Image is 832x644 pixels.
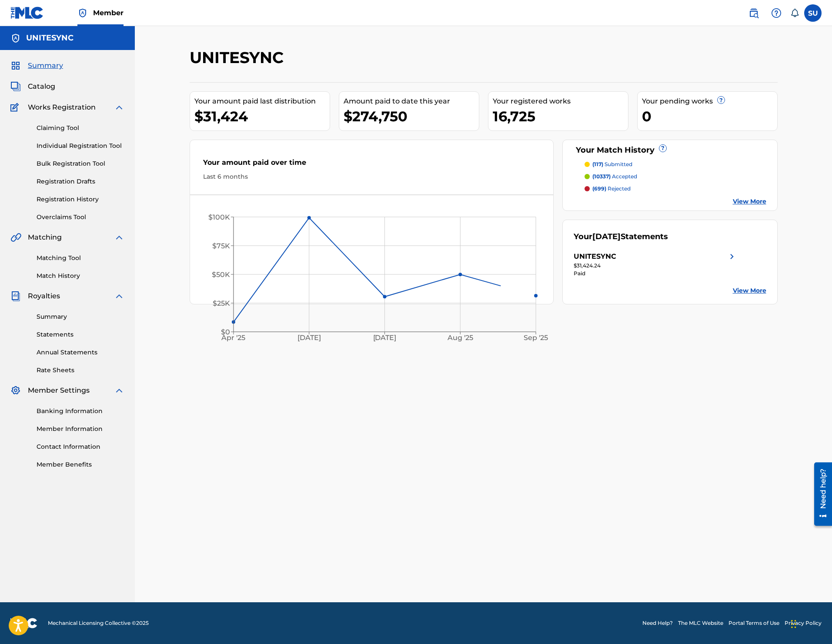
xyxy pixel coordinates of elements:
[493,107,628,126] div: 16,725
[592,185,606,192] span: (699)
[37,159,124,168] a: Bulk Registration Tool
[493,96,628,107] div: Your registered works
[10,60,63,71] a: SummarySummary
[748,8,759,18] img: search
[678,619,723,627] a: The MLC Website
[28,385,90,396] span: Member Settings
[37,177,124,186] a: Registration Drafts
[10,232,21,243] img: Matching
[718,97,725,103] span: ?
[10,385,21,396] img: Member Settings
[93,8,124,18] span: Member
[48,619,149,627] span: Mechanical Licensing Collective © 2025
[808,459,832,529] iframe: Resource Center
[212,270,230,279] tspan: $50K
[592,185,631,193] p: rejected
[789,602,832,644] div: Widget pro chat
[114,102,124,113] img: expand
[642,107,777,126] div: 0
[785,619,822,627] a: Privacy Policy
[221,334,245,342] tspan: Apr '25
[642,96,777,107] div: Your pending works
[212,242,230,250] tspan: $75K
[727,251,737,262] img: right chevron icon
[37,424,124,434] a: Member Information
[733,286,766,295] a: View More
[592,161,603,167] span: (117)
[194,96,330,107] div: Your amount paid last distribution
[745,4,762,22] a: Public Search
[804,4,822,22] div: User Menu
[659,145,666,152] span: ?
[37,123,124,133] a: Claiming Tool
[728,619,779,627] a: Portal Terms of Use
[37,348,124,357] a: Annual Statements
[37,195,124,204] a: Registration History
[789,602,832,644] iframe: Chat Widget
[344,96,479,107] div: Amount paid to date this year
[574,270,737,277] div: Paid
[585,160,766,168] a: (117) submitted
[37,271,124,280] a: Match History
[10,102,22,113] img: Works Registration
[10,7,44,19] img: MLC Logo
[733,197,766,206] a: View More
[37,312,124,321] a: Summary
[37,141,124,150] a: Individual Registration Tool
[592,160,632,168] p: submitted
[28,81,55,92] span: Catalog
[37,330,124,339] a: Statements
[37,213,124,222] a: Overclaims Tool
[585,173,766,180] a: (10337) accepted
[10,81,55,92] a: CatalogCatalog
[771,8,782,18] img: help
[592,173,637,180] p: accepted
[574,251,737,277] a: UNITESYNCright chevron icon$31,424.24Paid
[26,33,74,43] h5: UNITESYNC
[203,172,541,181] div: Last 6 months
[447,334,473,342] tspan: Aug '25
[37,442,124,451] a: Contact Information
[28,60,63,71] span: Summary
[37,366,124,375] a: Rate Sheets
[190,48,288,67] h2: UNITESYNC
[10,618,37,628] img: logo
[585,185,766,193] a: (699) rejected
[524,334,548,342] tspan: Sep '25
[221,328,230,336] tspan: $0
[10,291,21,301] img: Royalties
[373,334,396,342] tspan: [DATE]
[791,611,796,637] div: Přetáhnout
[37,460,124,469] a: Member Benefits
[574,231,668,243] div: Your Statements
[37,407,124,416] a: Banking Information
[574,251,616,262] div: UNITESYNC
[642,619,673,627] a: Need Help?
[10,33,21,43] img: Accounts
[790,9,799,17] div: Notifications
[28,232,62,243] span: Matching
[194,107,330,126] div: $31,424
[114,232,124,243] img: expand
[344,107,479,126] div: $274,750
[208,213,230,221] tspan: $100K
[574,144,766,156] div: Your Match History
[10,81,21,92] img: Catalog
[592,173,611,180] span: (10337)
[77,8,88,18] img: Top Rightsholder
[28,291,60,301] span: Royalties
[10,60,21,71] img: Summary
[37,254,124,263] a: Matching Tool
[213,299,230,307] tspan: $25K
[28,102,96,113] span: Works Registration
[592,232,621,241] span: [DATE]
[114,385,124,396] img: expand
[574,262,737,270] div: $31,424.24
[297,334,321,342] tspan: [DATE]
[203,157,541,172] div: Your amount paid over time
[114,291,124,301] img: expand
[768,4,785,22] div: Help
